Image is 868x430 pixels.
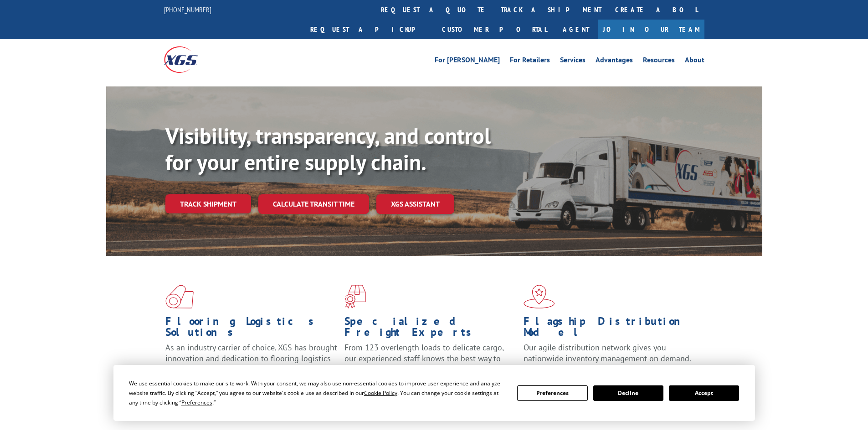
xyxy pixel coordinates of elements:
span: Our agile distribution network gives you nationwide inventory management on demand. [524,342,691,364]
div: Cookie Consent Prompt [113,365,755,421]
a: For Retailers [510,56,550,66]
a: Agent [554,20,598,39]
a: [PHONE_NUMBER] [164,5,211,14]
a: About [685,56,704,66]
p: From 123 overlength loads to delicate cargo, our experienced staff knows the best way to move you... [344,342,517,383]
span: As an industry carrier of choice, XGS has brought innovation and dedication to flooring logistics... [165,342,337,374]
span: Cookie Policy [364,389,397,397]
span: Preferences [181,399,212,406]
a: XGS ASSISTANT [376,194,454,214]
button: Decline [593,385,663,401]
a: Calculate transit time [258,194,369,214]
a: Track shipment [165,194,251,213]
h1: Flagship Distribution Model [524,316,696,342]
a: Join Our Team [598,20,704,39]
a: For [PERSON_NAME] [435,56,500,66]
a: Customer Portal [435,20,554,39]
img: xgs-icon-flagship-distribution-model-red [524,285,555,309]
h1: Specialized Freight Experts [344,316,517,342]
img: xgs-icon-total-supply-chain-intelligence-red [165,285,194,309]
b: Visibility, transparency, and control for your entire supply chain. [165,121,491,176]
img: xgs-icon-focused-on-flooring-red [344,285,366,309]
button: Preferences [517,385,587,401]
div: We use essential cookies to make our site work. With your consent, we may also use non-essential ... [129,379,506,407]
a: Request a pickup [303,20,435,39]
button: Accept [669,385,739,401]
a: Services [560,56,586,66]
h1: Flooring Logistics Solutions [165,316,338,342]
a: Advantages [596,56,633,66]
a: Resources [643,56,675,66]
